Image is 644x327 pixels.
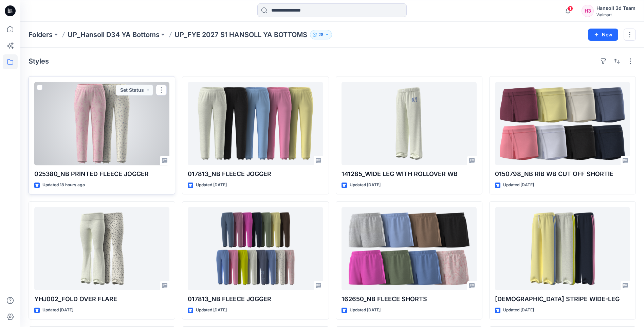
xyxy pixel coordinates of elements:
[568,6,573,11] span: 1
[42,182,85,189] p: Updated 18 hours ago
[350,307,381,314] p: Updated [DATE]
[34,82,169,165] a: 025380_NB PRINTED FLEECE JOGGER
[188,169,323,179] p: 017813_NB FLEECE JOGGER
[495,207,630,290] a: YHJ015_STRAIGHT STRIPE WIDE-LEG
[495,82,630,165] a: 0150798_NB RIB WB CUT OFF SHORTIE
[174,30,307,39] p: UP_FYE 2027 S1 HANSOLL YA BOTTOMS
[34,294,169,304] p: YHJ002_FOLD OVER FLARE
[196,307,227,314] p: Updated [DATE]
[34,207,169,290] a: YHJ002_FOLD OVER FLARE
[596,4,636,12] div: Hansoll 3d Team
[342,82,477,165] a: 141285_WIDE LEG WITH ROLLOVER WB
[196,182,227,189] p: Updated [DATE]
[34,169,169,179] p: 025380_NB PRINTED FLEECE JOGGER
[29,57,49,65] h4: Styles
[188,82,323,165] a: 017813_NB FLEECE JOGGER
[318,31,324,38] p: 28
[310,30,332,39] button: 28
[42,307,73,314] p: Updated [DATE]
[503,307,534,314] p: Updated [DATE]
[188,294,323,304] p: 017813_NB FLEECE JOGGER
[495,169,630,179] p: 0150798_NB RIB WB CUT OFF SHORTIE
[68,30,160,39] a: UP_Hansoll D34 YA Bottoms
[596,12,636,17] div: Walmart
[582,5,594,17] div: H3
[342,207,477,290] a: 162650_NB FLEECE SHORTS
[588,29,618,41] button: New
[342,169,477,179] p: 141285_WIDE LEG WITH ROLLOVER WB
[188,207,323,290] a: 017813_NB FLEECE JOGGER
[495,294,630,304] p: [DEMOGRAPHIC_DATA] STRIPE WIDE-LEG
[350,182,381,189] p: Updated [DATE]
[29,30,53,39] a: Folders
[342,294,477,304] p: 162650_NB FLEECE SHORTS
[503,182,534,189] p: Updated [DATE]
